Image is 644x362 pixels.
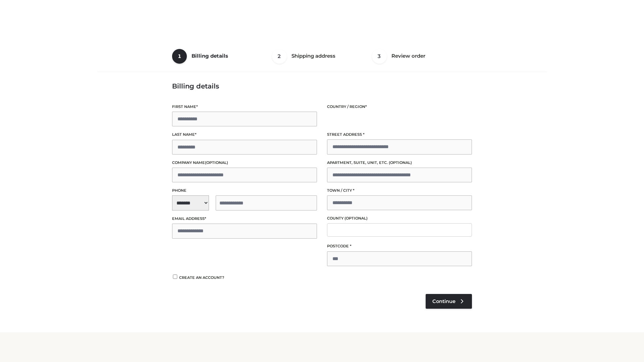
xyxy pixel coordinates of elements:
[327,131,472,138] label: Street address
[344,216,368,221] span: (optional)
[179,275,224,280] span: Create an account?
[327,160,472,166] label: Apartment, suite, unit, etc.
[327,243,472,249] label: Postcode
[327,104,472,110] label: Country / Region
[172,104,317,110] label: First name
[172,131,317,138] label: Last name
[389,160,412,165] span: (optional)
[432,298,455,304] span: Continue
[426,294,472,309] a: Continue
[327,215,472,222] label: County
[172,82,472,90] h3: Billing details
[172,275,178,279] input: Create an account?
[172,216,317,222] label: Email address
[172,160,317,166] label: Company name
[327,187,472,194] label: Town / City
[205,160,228,165] span: (optional)
[172,187,317,194] label: Phone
